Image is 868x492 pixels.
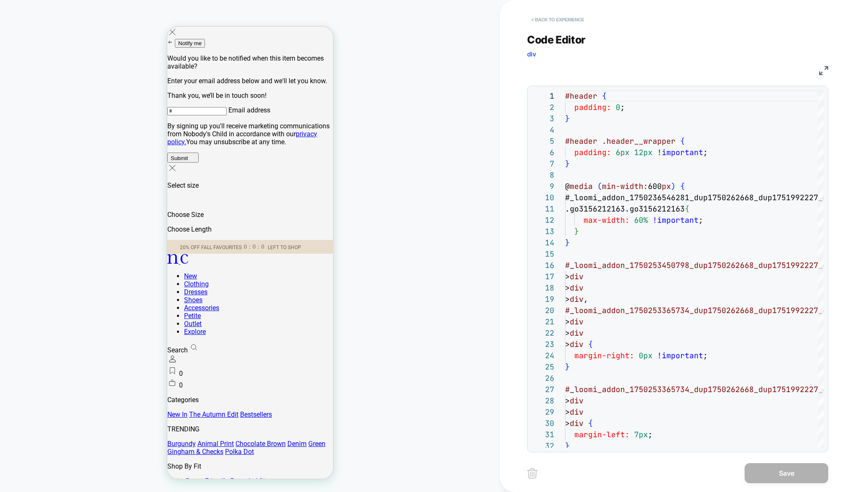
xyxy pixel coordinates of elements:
a: Clothing [17,253,41,261]
span: > [565,272,570,281]
span: 7px [634,430,648,439]
div: 18 [532,282,554,293]
a: Accessories [17,277,52,285]
div: 0 [77,217,79,224]
div: 12 [532,214,554,226]
a: Bestsellers [73,384,105,392]
span: ; [703,351,708,360]
div: 0 [85,217,88,224]
span: div [570,283,584,293]
span: > [565,317,570,326]
span: padding: [574,102,611,112]
span: Code Editor [527,33,586,46]
div: : [90,217,92,224]
a: Extended Sizes [63,450,108,458]
span: loomi_addon_1750253365734_dup1750262668_dup1751992 [574,385,804,394]
span: { [685,204,689,214]
span: } [565,362,570,372]
span: ) [671,181,676,191]
div: 22 [532,327,554,339]
span: !important [657,148,703,157]
span: 0 [12,354,15,362]
span: , [584,294,588,304]
span: div [570,328,584,338]
span: ; [703,148,708,157]
span: # [565,385,570,394]
span: div [570,407,584,417]
span: { [588,418,593,428]
span: margin-left: [574,430,630,439]
div: 1 [532,90,554,102]
div: 19 [532,293,554,305]
span: Notify me [11,13,34,20]
span: _ [570,385,574,394]
span: LEFT TO SHOP [100,218,134,224]
span: 20% OFF FALL FAVOURITES [13,218,74,224]
label: Email address [61,79,103,87]
span: @ [565,181,570,191]
span: !important [657,351,703,360]
span: .header__wrapper [602,136,676,146]
span: div [570,317,584,326]
div: 25 [532,361,554,372]
div: 15 [532,248,554,260]
button: < Back to experience [527,13,588,26]
span: ( [597,181,602,191]
div: 21 [532,316,554,327]
span: div [527,50,536,58]
div: 16 [532,260,554,271]
span: 6px [616,148,630,157]
div: : [82,217,83,224]
span: { [680,181,685,191]
span: { [588,339,593,349]
span: 60% [634,215,648,225]
span: !important [653,215,699,225]
span: div [570,339,584,349]
span: 0 [616,102,620,112]
span: loomi_addon_1750253450798_dup1750262668_dup1751992 [574,260,804,270]
a: Outlet [17,293,34,301]
a: Green [141,413,158,421]
span: } [574,227,579,236]
span: padding: [574,148,611,157]
img: delete [527,468,538,479]
span: > [565,407,570,417]
div: 17 [532,271,554,282]
span: ; [620,102,625,112]
div: 3 [532,113,554,124]
a: Petite [17,285,33,293]
div: 27 [532,384,554,395]
a: Dresses [17,261,40,269]
a: Explore [17,301,38,309]
span: px [662,181,671,191]
div: 11 [532,203,554,214]
img: fullscreen [819,66,828,75]
span: _ [570,260,574,270]
span: #header [565,136,597,146]
span: } [565,114,570,123]
a: Chocolate Brown [68,413,118,421]
div: 29 [532,406,554,418]
span: _ [570,306,574,315]
span: div [570,396,584,405]
span: media [570,181,593,191]
div: 30 [532,418,554,429]
button: Notify me [8,12,38,21]
div: 2 [532,102,554,113]
a: Shoes [17,269,35,277]
span: margin-right: [574,351,634,360]
div: 4 [532,124,554,135]
div: 8 [532,169,554,181]
span: > [565,328,570,338]
span: > [565,396,570,405]
div: 13 [532,226,554,237]
span: } [565,441,570,451]
span: div [570,272,584,281]
span: 0 [12,343,15,351]
span: max-width: [584,215,630,225]
span: #header [565,91,597,101]
div: 32 [532,440,554,451]
div: 7 [532,158,554,169]
span: 0px [639,351,653,360]
a: Animal Print [30,413,67,421]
